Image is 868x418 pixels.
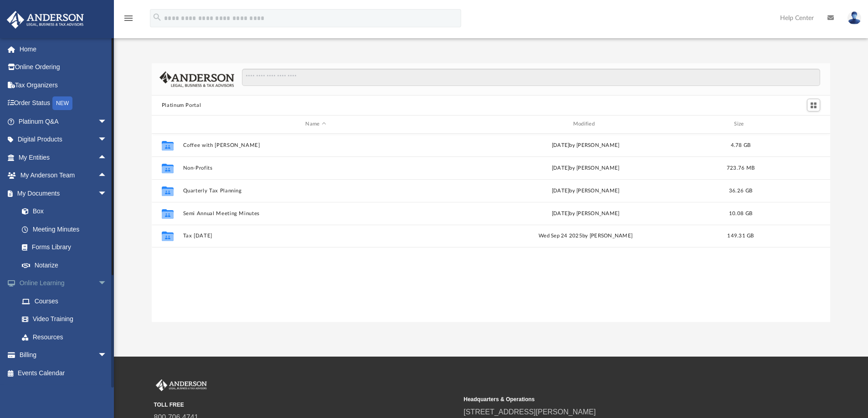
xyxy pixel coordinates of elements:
[6,112,121,131] a: Platinum Q&Aarrow_drop_down
[242,69,820,86] input: Search files and folders
[6,184,116,202] a: My Documentsarrow_drop_down
[123,13,134,24] i: menu
[13,220,116,238] a: Meeting Minutes
[183,165,448,171] button: Non-Profits
[452,232,718,240] div: Wed Sep 24 2025 by [PERSON_NAME]
[6,76,121,94] a: Tax Organizers
[98,112,116,131] span: arrow_drop_down
[763,120,827,128] div: id
[452,164,718,172] div: [DATE] by [PERSON_NAME]
[6,58,121,76] a: Online Ordering
[13,238,112,257] a: Forms Library
[162,101,201,110] button: Platinum Portal
[183,233,448,239] button: Tax [DATE]
[183,188,448,194] button: Quarterly Tax Planning
[98,184,116,203] span: arrow_drop_down
[452,209,718,217] div: [DATE] by [PERSON_NAME]
[722,120,759,128] div: Size
[730,142,750,147] span: 4.78 GB
[807,99,821,111] button: Switch to Grid View
[847,11,861,25] img: User Pic
[52,96,72,110] div: NEW
[727,233,754,238] span: 149.31 GB
[13,328,121,346] a: Resources
[154,379,209,391] img: Anderson Advisors Platinum Portal
[452,141,718,149] div: [DATE] by [PERSON_NAME]
[6,364,121,382] a: Events Calendar
[182,120,448,128] div: Name
[154,401,457,409] small: TOLL FREE
[729,188,752,193] span: 36.26 GB
[6,131,121,149] a: Digital Productsarrow_drop_down
[152,134,831,322] div: grid
[6,274,121,292] a: Online Learningarrow_drop_down
[6,94,121,113] a: Order StatusNEW
[152,12,162,22] i: search
[464,395,767,403] small: Headquarters & Operations
[183,211,448,217] button: Semi Annual Meeting Minutes
[4,11,87,29] img: Anderson Advisors Platinum Portal
[98,274,116,293] span: arrow_drop_down
[464,408,596,416] a: [STREET_ADDRESS][PERSON_NAME]
[452,186,718,195] div: [DATE] by [PERSON_NAME]
[6,148,121,166] a: My Entitiesarrow_drop_up
[98,166,116,185] span: arrow_drop_up
[6,346,121,364] a: Billingarrow_drop_down
[98,131,116,149] span: arrow_drop_down
[13,202,112,221] a: Box
[98,346,116,365] span: arrow_drop_down
[729,211,752,216] span: 10.08 GB
[6,166,116,185] a: My Anderson Teamarrow_drop_up
[156,120,179,128] div: id
[13,292,121,310] a: Courses
[6,40,121,58] a: Home
[13,256,116,274] a: Notarize
[183,142,448,148] button: Coffee with [PERSON_NAME]
[727,165,755,170] span: 723.76 MB
[452,120,719,128] div: Modified
[13,310,116,328] a: Video Training
[123,17,134,24] a: menu
[98,148,116,167] span: arrow_drop_up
